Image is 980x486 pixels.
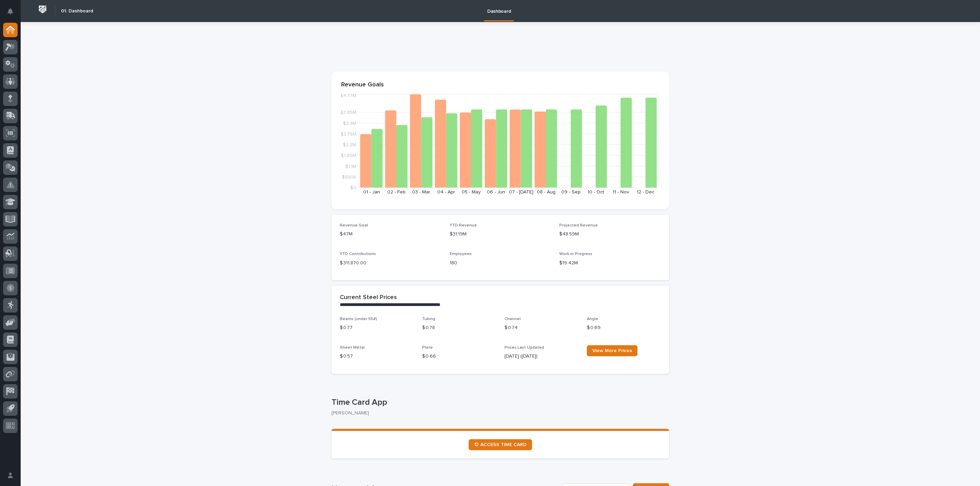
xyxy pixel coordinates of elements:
[340,317,377,321] span: Beams (under 55#)
[61,8,93,14] h2: 01. Dashboard
[559,260,661,267] p: $19.42M
[504,324,579,331] p: $ 0.74
[504,353,579,360] p: [DATE] ([DATE])
[559,223,598,228] span: Projected Revenue
[422,317,435,321] span: Tubing
[422,324,496,331] p: $ 0.78
[537,190,555,194] text: 08 - Aug
[9,8,18,19] div: Notifications
[509,190,533,194] text: 07 - [DATE]
[340,346,365,350] span: Sheet Metal
[36,3,49,16] img: Workspace Logo
[343,121,356,126] tspan: $3.3M
[462,190,481,194] text: 05 - May
[559,231,661,238] p: $48.59M
[340,94,356,98] tspan: $4.77M
[613,190,629,194] text: 11 - Nov
[387,190,406,194] text: 02 - Feb
[587,317,598,321] span: Angle
[487,190,505,194] text: 06 - Jun
[422,346,433,350] span: Plate
[331,410,664,416] p: [PERSON_NAME]
[412,190,430,194] text: 03 - Mar
[340,132,356,137] tspan: $2.75M
[340,231,441,238] p: $47M
[340,353,414,360] p: $ 0.57
[450,223,477,228] span: YTD Revenue
[341,154,356,158] tspan: $1.65M
[343,142,356,147] tspan: $2.2M
[345,164,356,169] tspan: $1.1M
[504,346,544,350] span: Prices Last Updated
[340,252,376,256] span: YTD Contributions
[450,252,472,256] span: Employees
[592,348,632,353] span: View More Prices
[331,398,666,408] p: Time Card App
[504,317,521,321] span: Channel
[450,231,551,238] p: $31.19M
[340,110,356,115] tspan: $3.85M
[469,439,532,450] a: ⏲ ACCESS TIME CARD
[561,190,581,194] text: 09 - Sep
[450,260,551,267] p: 180
[587,324,661,331] p: $ 0.69
[340,294,397,302] h2: Current Steel Prices
[422,353,496,360] p: $ 0.66
[340,223,368,228] span: Revenue Goal
[3,4,18,19] button: Notifications
[340,324,414,331] p: $ 0.77
[559,252,592,256] span: Work in Progress
[588,190,604,194] text: 10 - Oct
[474,442,527,447] span: ⏲ ACCESS TIME CARD
[350,186,356,190] tspan: $0
[437,190,455,194] text: 04 - Apr
[341,81,660,89] p: Revenue Goals
[342,175,356,180] tspan: $550K
[587,345,637,356] a: View More Prices
[363,190,380,194] text: 01 - Jan
[637,190,654,194] text: 12 - Dec
[340,260,441,267] p: $ 311,870.00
